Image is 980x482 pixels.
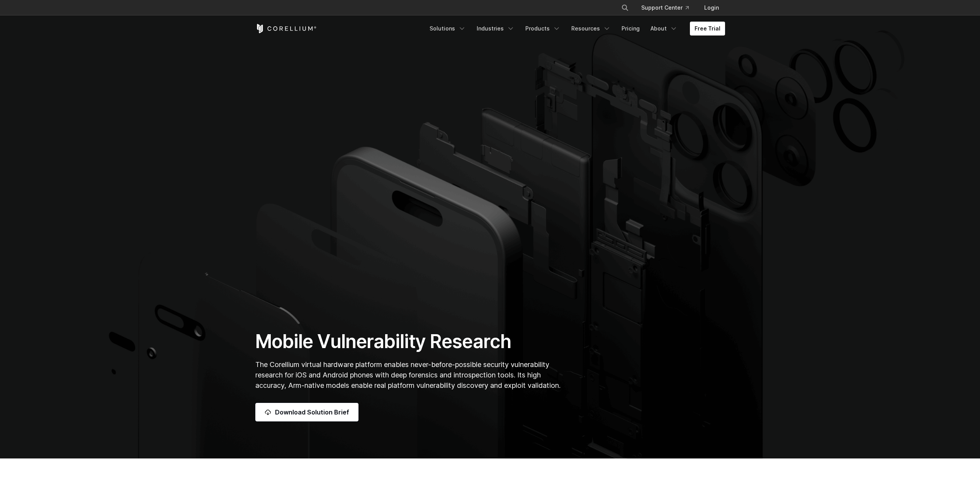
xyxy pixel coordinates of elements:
a: Login [698,1,725,15]
div: Navigation Menu [612,1,725,15]
span: Download Solution Brief [275,408,349,417]
button: Search [618,1,632,15]
a: Corellium Home [255,24,317,33]
div: Navigation Menu [425,22,725,36]
a: Resources [567,22,615,36]
a: Solutions [425,22,470,36]
a: About [646,22,682,36]
a: Industries [472,22,519,36]
a: Download Solution Brief [255,403,358,421]
span: The Corellium virtual hardware platform enables never-before-possible security vulnerability rese... [255,360,560,389]
a: Support Center [635,1,695,15]
a: Pricing [617,22,644,36]
a: Free Trial [690,22,725,36]
h1: Mobile Vulnerability Research [255,330,563,353]
a: Products [521,22,565,36]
